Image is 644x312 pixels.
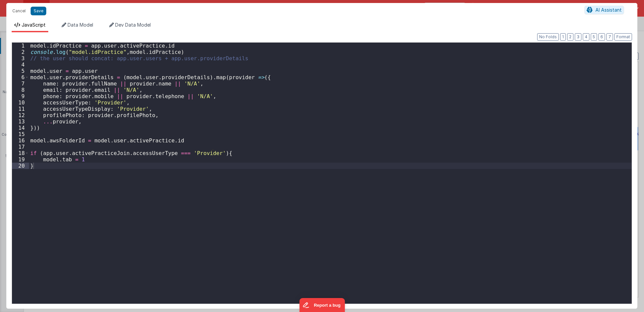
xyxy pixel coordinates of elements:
[115,22,151,28] span: Dev Data Model
[12,99,29,106] div: 10
[12,93,29,99] div: 9
[591,33,597,41] button: 5
[31,7,46,15] button: Save
[560,33,566,41] button: 1
[12,55,29,62] div: 3
[584,6,624,14] button: AI Assistant
[68,22,93,28] span: Data Model
[12,87,29,93] div: 8
[12,80,29,87] div: 7
[606,33,613,41] button: 7
[12,131,29,137] div: 15
[567,33,573,41] button: 2
[598,33,605,41] button: 6
[12,74,29,80] div: 6
[12,68,29,74] div: 5
[9,6,29,16] button: Cancel
[583,33,589,41] button: 4
[12,156,29,163] div: 19
[537,33,559,41] button: No Folds
[12,62,29,68] div: 4
[299,298,345,312] iframe: Marker.io feedback button
[12,144,29,150] div: 17
[614,33,632,41] button: Format
[12,112,29,118] div: 12
[12,125,29,131] div: 14
[12,163,29,169] div: 20
[12,49,29,55] div: 2
[12,118,29,125] div: 13
[22,22,46,28] span: JavaScript
[12,106,29,112] div: 11
[12,43,29,49] div: 1
[12,150,29,156] div: 18
[595,7,622,13] span: AI Assistant
[575,33,581,41] button: 3
[12,137,29,144] div: 16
